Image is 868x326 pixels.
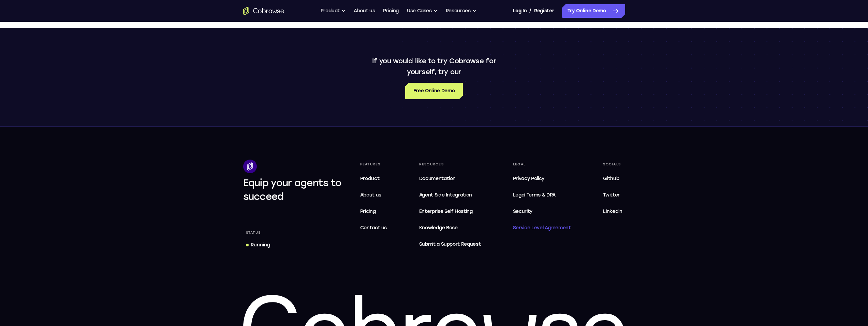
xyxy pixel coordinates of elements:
[419,225,458,231] span: Knowledge Base
[243,228,264,237] div: Status
[510,160,574,169] div: Legal
[360,208,376,214] span: Pricing
[600,205,625,218] a: Linkedin
[243,177,342,202] span: Equip your agents to succeed
[513,4,527,18] a: Log In
[416,205,484,218] a: Enterprise Self Hosting
[600,172,625,186] a: Github
[383,4,399,18] a: Pricing
[360,192,381,198] span: About us
[354,4,375,18] a: About us
[321,4,346,18] button: Product
[416,172,484,186] a: Documentation
[510,205,574,218] a: Security
[416,188,484,202] a: Agent Side Integration
[562,4,625,18] a: Try Online Demo
[600,160,625,169] div: Socials
[600,188,625,202] a: Twitter
[419,176,456,181] span: Documentation
[251,242,270,248] div: Running
[360,176,380,181] span: Product
[357,188,390,202] a: About us
[407,4,438,18] button: Use Cases
[603,192,620,198] span: Twitter
[446,4,476,18] button: Resources
[513,176,544,181] span: Privacy Policy
[603,176,619,181] span: Github
[510,188,574,202] a: Legal Terms & DPA
[603,208,622,214] span: Linkedin
[419,191,481,199] span: Agent Side Integration
[357,205,390,218] a: Pricing
[405,83,463,99] a: Free Online Demo
[529,7,531,15] span: /
[243,239,273,251] a: Running
[357,221,390,235] a: Contact us
[369,55,500,77] p: If you would like to try Cobrowse for yourself, try our
[419,240,481,248] span: Submit a Support Request
[357,172,390,186] a: Product
[510,221,574,235] a: Service Level Agreement
[513,208,532,214] span: Security
[510,172,574,186] a: Privacy Policy
[416,160,484,169] div: Resources
[416,221,484,235] a: Knowledge Base
[243,7,284,15] a: Go to the home page
[513,192,556,198] span: Legal Terms & DPA
[534,4,554,18] a: Register
[419,207,481,216] span: Enterprise Self Hosting
[513,224,571,232] span: Service Level Agreement
[360,225,387,231] span: Contact us
[416,237,484,251] a: Submit a Support Request
[357,160,390,169] div: Features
